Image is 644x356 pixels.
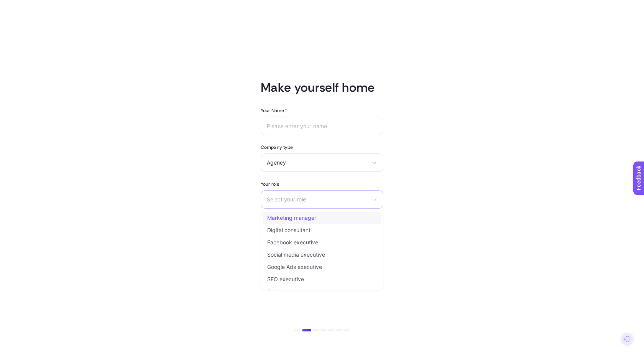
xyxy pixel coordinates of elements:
[5,2,29,8] span: Feedback
[261,107,287,114] label: Your Name
[261,144,383,150] label: Company type
[261,80,383,95] h1: Make yourself home
[267,239,318,246] span: Facebook executive
[267,123,377,129] input: Please enter your name
[267,252,325,258] span: Social media executive
[267,264,322,270] span: Google Ads executive
[261,181,383,187] label: Your role
[267,276,304,282] span: SEO executive
[267,160,368,166] span: Agency
[267,215,316,221] span: Marketing manager
[267,196,368,203] span: Select your role
[267,288,281,295] span: Other
[267,227,310,233] span: Digital consultant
